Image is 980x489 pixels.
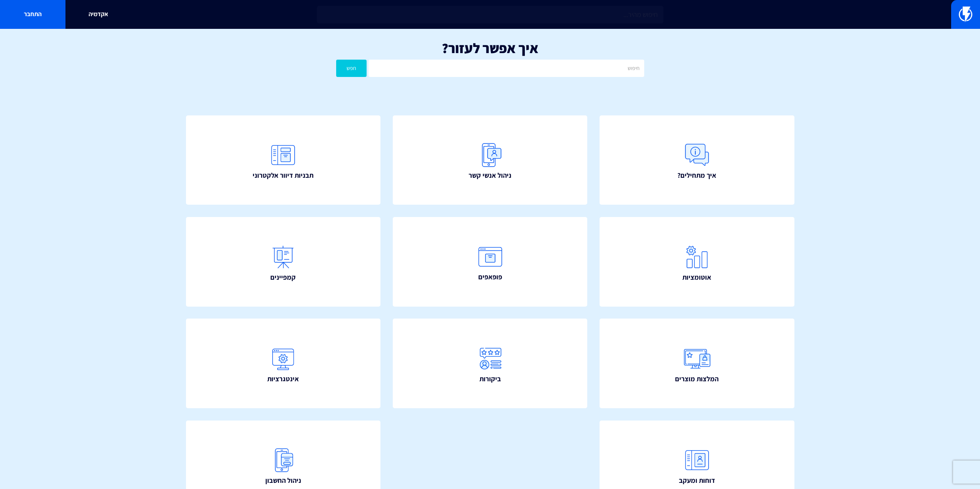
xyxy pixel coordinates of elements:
h1: איך אפשר לעזור? [12,40,968,56]
span: אינטגרציות [267,374,299,384]
a: אוטומציות [600,217,794,307]
span: דוחות ומעקב [679,476,715,486]
span: תבניות דיוור אלקטרוני [253,170,313,180]
a: המלצות מוצרים [600,319,794,408]
a: ניהול אנשי קשר [393,115,588,205]
button: חפש [336,60,367,77]
span: אוטומציות [682,272,711,282]
a: אינטגרציות [186,319,381,408]
input: חיפוש מהיר... [317,6,663,23]
span: המלצות מוצרים [675,374,719,384]
span: קמפיינים [270,272,296,282]
a: תבניות דיוור אלקטרוני [186,115,381,205]
span: ניהול אנשי קשר [469,170,511,180]
a: קמפיינים [186,217,381,307]
span: ביקורות [479,374,501,384]
span: פופאפים [478,272,502,282]
span: איך מתחילים? [677,170,716,180]
a: ביקורות [393,319,588,408]
a: פופאפים [393,217,588,307]
a: איך מתחילים? [600,115,794,205]
input: חיפוש [369,60,644,77]
span: ניהול החשבון [265,476,301,486]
